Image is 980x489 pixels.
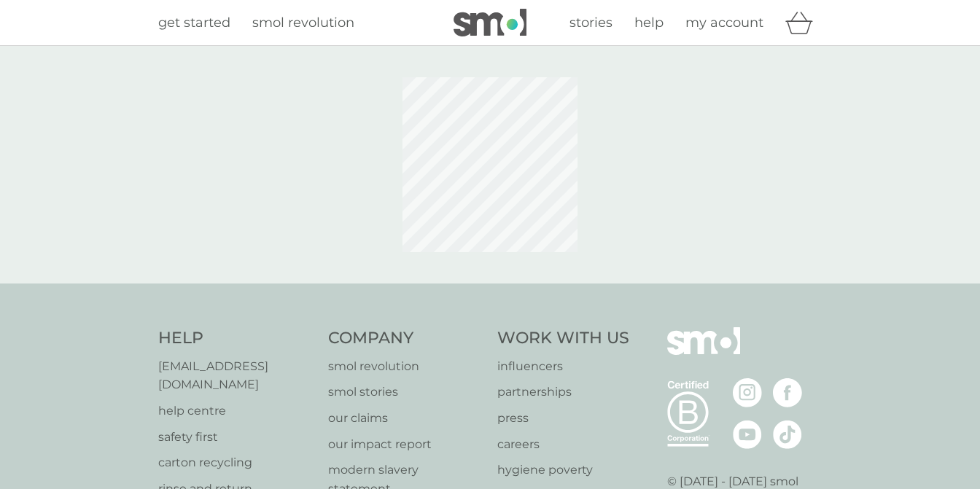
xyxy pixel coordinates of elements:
[454,9,526,36] img: smol
[328,357,483,376] a: smol revolution
[158,453,314,472] a: carton recycling
[773,378,802,407] img: visit the smol Facebook page
[569,15,612,31] span: stories
[158,12,230,34] a: get started
[785,8,822,37] div: basket
[685,15,763,31] span: my account
[158,357,314,394] a: [EMAIL_ADDRESS][DOMAIN_NAME]
[158,327,314,350] h4: Help
[328,383,483,402] a: smol stories
[497,383,629,402] a: partnerships
[497,357,629,376] a: influencers
[328,327,483,350] h4: Company
[158,15,230,31] span: get started
[569,12,612,34] a: stories
[252,15,354,31] span: smol revolution
[667,327,740,377] img: smol
[497,435,629,454] a: careers
[497,409,629,428] a: press
[252,12,354,34] a: smol revolution
[733,420,762,449] img: visit the smol Youtube page
[158,428,314,447] a: safety first
[773,420,802,449] img: visit the smol Tiktok page
[328,435,483,454] a: our impact report
[497,461,629,480] a: hygiene poverty
[158,402,314,420] a: help centre
[328,409,483,428] a: our claims
[497,327,629,350] h4: Work With Us
[634,12,664,34] a: help
[733,378,762,407] img: visit the smol Instagram page
[634,15,664,31] span: help
[685,12,763,34] a: my account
